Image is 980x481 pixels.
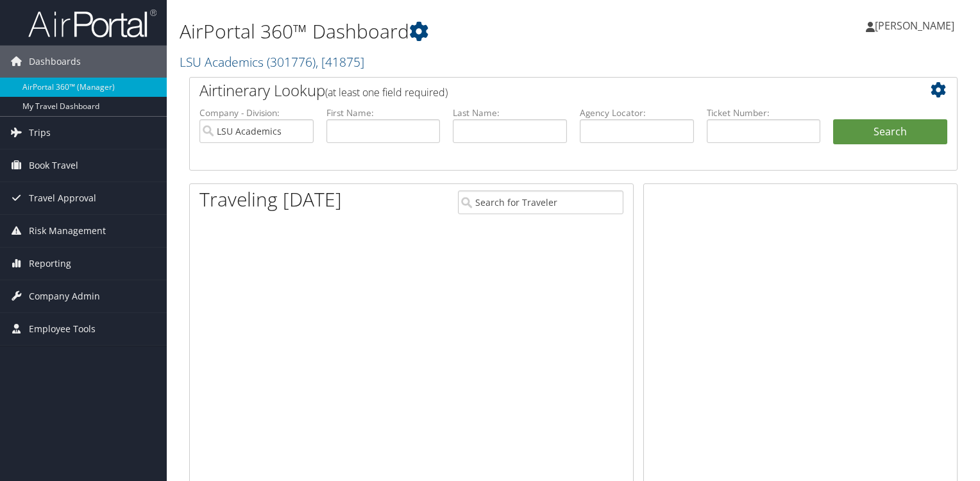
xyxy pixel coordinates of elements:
[29,248,71,280] span: Reporting
[833,119,947,145] button: Search
[199,106,314,119] label: Company - Division:
[29,117,51,149] span: Trips
[707,106,821,119] label: Ticket Number:
[199,80,883,101] h2: Airtinerary Lookup
[453,106,567,119] label: Last Name:
[180,18,705,45] h1: AirPortal 360™ Dashboard
[267,53,316,71] span: ( 301776 )
[29,46,81,78] span: Dashboards
[580,106,694,119] label: Agency Locator:
[458,190,623,214] input: Search for Traveler
[29,182,96,214] span: Travel Approval
[316,53,364,71] span: , [ 41875 ]
[180,53,364,71] a: LSU Academics
[866,6,967,45] a: [PERSON_NAME]
[29,280,100,312] span: Company Admin
[29,149,78,181] span: Book Travel
[28,8,156,38] img: airportal-logo.png
[29,313,96,345] span: Employee Tools
[325,85,448,99] span: (at least one field required)
[199,186,342,213] h1: Traveling [DATE]
[29,215,106,247] span: Risk Management
[875,19,954,33] span: [PERSON_NAME]
[326,106,441,119] label: First Name:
